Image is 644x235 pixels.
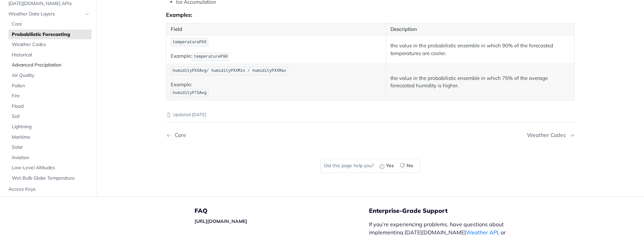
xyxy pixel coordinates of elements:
[171,81,381,98] p: Example:
[407,162,413,169] span: No
[320,159,420,173] div: Did this page help you?
[166,11,575,18] div: Examples:
[171,26,381,33] p: Field
[8,10,83,17] span: Weather Data Layers
[390,75,570,90] p: the value in the probabilistic ensemble in which 75% of the average forecasted humidity is higher.
[527,132,575,138] a: Next Page: Weather Codes
[8,186,90,192] span: Access Keys
[8,173,92,183] a: Wet Bulb Globe Temperature
[12,41,90,48] span: Weather Codes
[8,132,92,142] a: Maritime
[5,194,92,204] a: Rate Limiting & Tokens
[194,54,228,59] span: temperatureP90
[12,164,90,171] span: Low-Level Altitudes
[8,19,92,29] a: Core
[8,40,92,50] a: Weather Codes
[195,218,247,224] a: [URL][DOMAIN_NAME]
[8,91,92,101] a: Fire
[12,124,90,130] span: Lightning
[166,111,575,118] p: Updated [DATE]
[12,144,90,151] span: Solar
[12,72,90,79] span: Air Quality
[171,132,186,138] div: Core
[390,42,570,57] p: the value in the probabilistic ensemble in which 90% of the forecasted temperatures are cooler.
[5,184,92,194] a: Access Keys
[8,60,92,70] a: Advanced Precipitation
[12,31,90,38] span: Probabilistic Forecasting
[195,207,369,215] h5: FAQ
[8,81,92,91] a: Pollen
[386,162,394,169] span: Yes
[8,196,90,203] span: Rate Limiting & Tokens
[377,161,397,171] button: Yes
[12,134,90,140] span: Maritime
[85,11,90,16] button: Hide subpages for Weather Data Layers
[8,70,92,81] a: Air Quality
[5,9,92,19] a: Weather Data LayersHide subpages for Weather Data Layers
[166,132,341,138] a: Previous Page: Core
[8,111,92,122] a: Soil
[12,51,90,58] span: Historical
[171,52,381,62] p: Example:
[12,103,90,109] span: Flood
[12,154,90,161] span: Aviation
[8,29,92,39] a: Probabilistic Forecasting
[12,62,90,68] span: Advanced Precipitation
[527,132,569,138] div: Weather Codes
[8,142,92,152] a: Solar
[8,122,92,132] a: Lightning
[390,26,570,33] p: Description
[12,175,90,182] span: Wet Bulb Globe Temperature
[12,113,90,120] span: Soil
[8,163,92,173] a: Low-Level Altitudes
[173,68,286,73] span: humidityPXXAvg/ humidityPXXMin / humidityPXXMax
[8,101,92,111] a: Flood
[12,82,90,89] span: Pollen
[12,21,90,28] span: Core
[369,207,526,215] h5: Enterprise-Grade Support
[166,125,575,145] nav: Pagination Controls
[12,93,90,99] span: Fire
[173,91,207,95] span: humidityP75Avg
[173,40,207,45] span: temperaturePXX
[397,161,417,171] button: No
[8,152,92,162] a: Aviation
[8,50,92,60] a: Historical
